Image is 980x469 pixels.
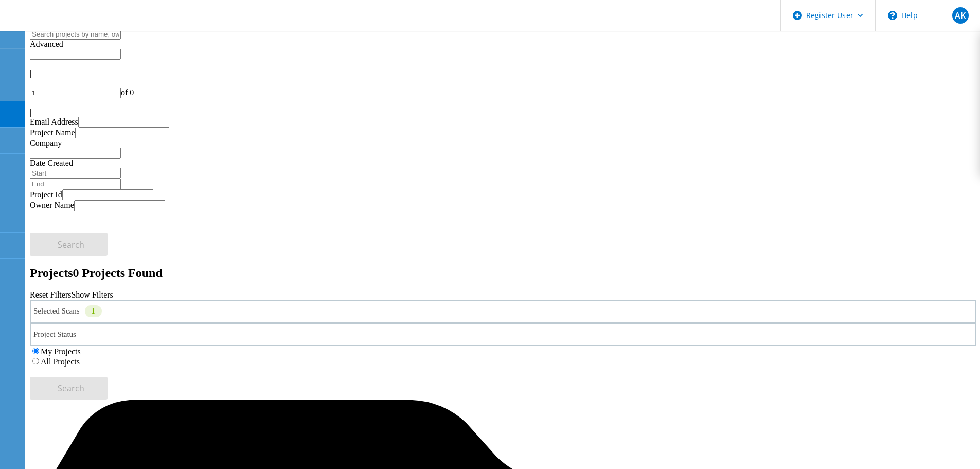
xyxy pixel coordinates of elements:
button: Search [30,377,108,400]
div: Selected Scans [30,300,976,323]
label: Project Id [30,190,62,199]
div: Project Status [30,323,976,346]
a: Reset Filters [30,290,71,299]
label: Date Created [30,159,73,167]
label: Company [30,138,62,147]
div: | [30,108,976,117]
div: | [30,69,976,78]
label: My Projects [41,347,81,356]
button: Search [30,233,108,256]
span: Advanced [30,40,63,48]
label: Email Address [30,117,78,126]
input: Search projects by name, owner, ID, company, etc [30,29,121,40]
label: All Projects [41,357,80,366]
a: Show Filters [71,290,113,299]
label: Project Name [30,128,75,137]
span: Search [58,383,84,394]
svg: \n [888,11,897,20]
b: Projects [30,266,73,280]
span: Search [58,239,84,250]
label: Owner Name [30,201,74,210]
span: 0 Projects Found [73,266,163,280]
div: 1 [85,305,102,317]
span: AK [955,11,966,20]
a: Live Optics Dashboard [10,20,121,29]
span: of 0 [121,88,134,97]
input: Start [30,168,121,179]
input: End [30,179,121,189]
